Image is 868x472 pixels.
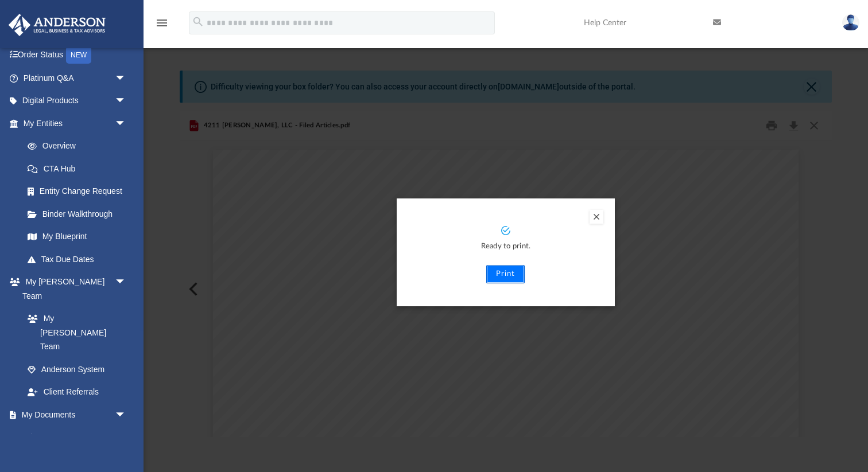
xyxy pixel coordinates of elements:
img: User Pic [842,14,859,31]
p: Ready to print. [408,240,603,253]
a: Entity Change Request [16,180,144,203]
a: Digital Productsarrow_drop_down [8,89,144,112]
span: arrow_drop_down [115,112,138,135]
a: Overview [16,135,144,158]
i: menu [155,16,169,30]
span: arrow_drop_down [115,271,138,294]
div: Preview [180,111,832,437]
a: Platinum Q&Aarrow_drop_down [8,67,144,89]
a: Binder Walkthrough [16,202,144,225]
i: search [192,15,204,28]
a: Order StatusNEW [8,44,144,67]
a: Client Referrals [16,381,138,404]
a: Anderson System [16,358,138,381]
a: My Documentsarrow_drop_down [8,403,138,426]
button: Print [486,265,525,283]
a: menu [155,22,169,30]
a: CTA Hub [16,157,144,180]
span: arrow_drop_down [115,403,138,427]
a: My [PERSON_NAME] Team [16,307,132,358]
span: arrow_drop_down [115,89,138,113]
a: My Entitiesarrow_drop_down [8,112,144,135]
a: My Blueprint [16,225,138,248]
img: Anderson Advisors Platinum Portal [5,14,109,36]
a: My [PERSON_NAME] Teamarrow_drop_down [8,271,138,307]
div: NEW [66,46,91,64]
a: Box [16,426,132,449]
span: arrow_drop_down [115,67,138,90]
a: Tax Due Dates [16,248,144,271]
